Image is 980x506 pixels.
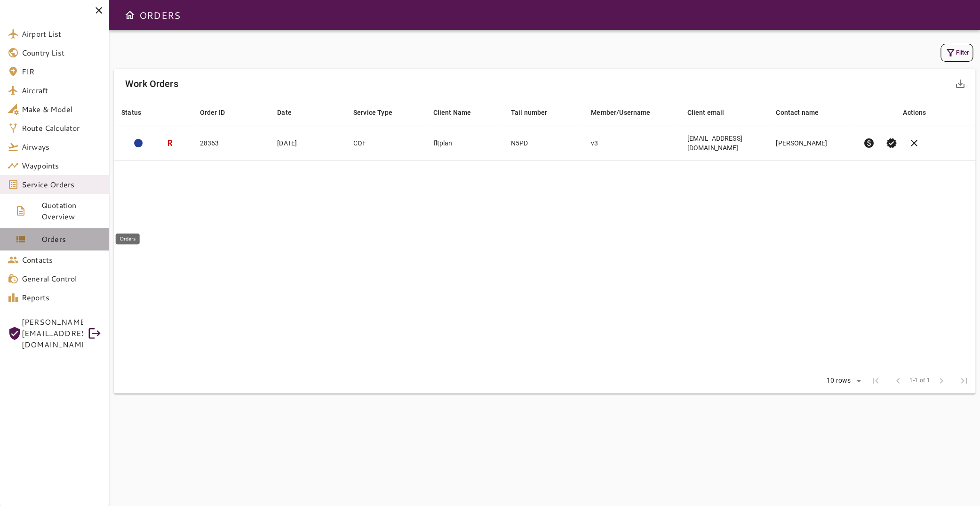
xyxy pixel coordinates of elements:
[887,369,909,392] span: Previous Page
[277,107,292,118] div: Date
[863,137,875,149] span: paid
[768,126,855,161] td: [PERSON_NAME]
[908,137,920,149] span: clear
[120,6,139,24] button: Open drawer
[125,76,178,91] h6: Work Orders
[687,107,724,118] div: Client email
[591,107,662,118] span: Member/Username
[22,66,102,77] span: FIR
[903,132,925,154] button: Cancel order
[909,376,930,386] span: 1-1 of 1
[22,179,102,190] span: Service Orders
[503,126,583,161] td: N5PD
[41,200,102,222] span: Quotation Overview
[776,107,819,118] div: Contact name
[167,138,172,149] h3: R
[22,85,102,96] span: Aircraft
[22,316,83,350] span: [PERSON_NAME][EMAIL_ADDRESS][DOMAIN_NAME]
[949,72,972,95] button: Export
[134,139,143,147] div: ADMIN
[22,292,102,303] span: Reports
[591,107,650,118] div: Member/Username
[22,141,102,153] span: Airways
[955,78,966,89] span: save_alt
[886,137,897,149] span: verified
[22,122,102,134] span: Route Calculator
[824,377,853,385] div: 10 rows
[22,273,102,284] span: General Control
[679,126,768,161] td: [EMAIL_ADDRESS][DOMAIN_NAME]
[192,126,270,161] td: 28363
[22,160,102,171] span: Waypoints
[864,369,887,392] span: First Page
[22,254,102,265] span: Contacts
[353,107,392,118] div: Service Type
[200,107,237,118] span: Order ID
[687,107,736,118] span: Client email
[776,107,831,118] span: Contact name
[511,107,560,118] span: Tail number
[425,126,503,161] td: fltplan
[940,44,973,62] button: Filter
[433,107,483,118] span: Client Name
[433,107,471,118] div: Client Name
[41,233,102,245] span: Orders
[930,369,953,392] span: Next Page
[583,126,679,161] td: v3
[270,126,346,161] td: [DATE]
[511,107,548,118] div: Tail number
[200,107,225,118] div: Order ID
[277,107,304,118] span: Date
[353,107,405,118] span: Service Type
[121,107,141,118] div: Status
[858,132,880,154] button: Pre-Invoice order
[116,233,140,244] div: Orders
[821,374,864,388] div: 10 rows
[346,126,425,161] td: COF
[139,8,180,23] h6: ORDERS
[22,47,102,58] span: Country List
[121,107,153,118] span: Status
[953,369,975,392] span: Last Page
[22,104,102,115] span: Make & Model
[22,28,102,40] span: Airport List
[880,132,903,154] button: Set Permit Ready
